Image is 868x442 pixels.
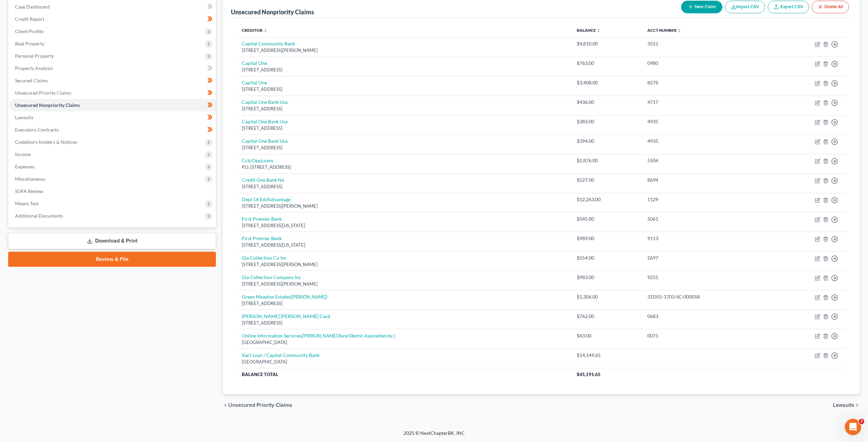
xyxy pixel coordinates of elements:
[242,86,565,93] div: [STREET_ADDRESS]
[8,233,216,249] a: Download & Print
[577,118,637,125] div: $383.00
[242,255,287,261] a: Gla Collection Co Inc
[290,294,327,300] i: ([PERSON_NAME])
[812,1,849,13] button: Delete All
[15,4,50,10] span: Case Dashboard
[242,281,565,287] div: [STREET_ADDRESS][PERSON_NAME]
[15,151,31,157] span: Income
[845,419,861,435] iframe: Intercom live chat
[647,28,681,33] a: Acct Number unfold_more
[8,252,216,267] a: Review & File
[647,313,766,320] div: 0683
[577,60,637,67] div: $763.00
[15,164,34,169] span: Expenses
[242,164,565,170] div: P.O. [STREET_ADDRESS]
[242,222,565,229] div: [STREET_ADDRESS][US_STATE]
[242,99,288,105] a: Capital One Bank Usa
[231,8,314,16] div: Unsecured Nonpriority Claims
[242,157,274,163] a: Ccb/OppLoans
[577,293,637,300] div: $1,306.00
[577,99,637,106] div: $436.00
[768,1,809,13] a: Export CSV
[242,359,565,365] div: [GEOGRAPHIC_DATA]
[242,242,565,248] div: [STREET_ADDRESS][US_STATE]
[15,139,77,145] span: Codebtors Insiders & Notices
[577,157,637,164] div: $2,876.00
[242,106,565,112] div: [STREET_ADDRESS]
[263,29,267,33] i: unfold_more
[242,294,327,300] a: Green Meadow Estates([PERSON_NAME])
[242,216,282,222] a: First Premier Bank
[647,216,766,222] div: 5061
[15,16,44,22] span: Credit Report
[10,13,216,25] a: Credit Report
[647,99,766,106] div: 4717
[833,402,854,408] span: Lawsuits
[577,274,637,281] div: $983.00
[242,196,291,202] a: Dept Of Ed/Aidvantage
[223,402,228,408] i: chevron_left
[577,352,637,359] div: $14,149.65
[10,74,216,87] a: Secured Claims
[577,79,637,86] div: $3,408.00
[647,196,766,203] div: 1129
[647,274,766,281] div: 9255
[10,185,216,197] a: SOFA Review
[577,254,637,261] div: $554.00
[647,332,766,339] div: 0071
[677,29,681,33] i: unfold_more
[236,368,571,381] th: Balance Total
[10,99,216,111] a: Unsecured Nonpriority Claims
[242,261,565,268] div: [STREET_ADDRESS][PERSON_NAME]
[15,65,53,71] span: Property Analysis
[242,183,565,190] div: [STREET_ADDRESS]
[242,67,565,73] div: [STREET_ADDRESS]
[242,41,295,46] a: Capital Community Bank
[15,90,71,96] span: Unsecured Priority Claims
[242,60,267,66] a: Capital One
[681,1,722,13] button: New Claim
[242,313,330,319] a: [PERSON_NAME] [PERSON_NAME] Card
[647,235,766,242] div: 9113
[242,125,565,132] div: [STREET_ADDRESS]
[242,333,395,339] a: Online Information Services([PERSON_NAME] Rural Electric Association Inc.)
[597,29,601,33] i: unfold_more
[647,254,766,261] div: 2697
[15,213,63,219] span: Additional Documents
[577,216,637,222] div: $545.00
[242,119,288,124] a: Capital One Bank Usa
[301,333,395,339] i: ([PERSON_NAME] Rural Electric Association Inc.)
[242,339,565,346] div: [GEOGRAPHIC_DATA]
[242,300,565,307] div: [STREET_ADDRESS]
[10,1,216,13] a: Case Dashboard
[10,124,216,136] a: Executory Contracts
[577,177,637,183] div: $527.00
[228,402,292,408] span: Unsecured Priority Claims
[859,419,864,424] span: 3
[242,235,282,241] a: First Premier Bank
[242,203,565,209] div: [STREET_ADDRESS][PERSON_NAME]
[15,127,59,133] span: Executory Contracts
[647,157,766,164] div: 5504
[15,28,43,34] span: Client Profile
[15,78,48,83] span: Secured Claims
[242,274,301,280] a: Gla Collection Company Inc
[10,111,216,124] a: Lawsuits
[647,79,766,86] div: 8278
[240,430,629,442] div: 2025 © NextChapterBK, INC
[242,320,565,326] div: [STREET_ADDRESS]
[647,138,766,144] div: 4935
[15,176,45,182] span: Miscellaneous
[15,188,43,194] span: SOFA Review
[577,372,601,377] span: $45,191.65
[577,196,637,203] div: $12,263.00
[10,87,216,99] a: Unsecured Priority Claims
[15,201,39,206] span: Means Test
[242,177,284,183] a: Credit One Bank Na
[725,1,765,13] button: Import CSV
[10,62,216,74] a: Property Analysis
[242,80,267,85] a: Capital One
[15,41,44,46] span: Real Property
[854,402,860,408] i: chevron_right
[577,40,637,47] div: $4,810.00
